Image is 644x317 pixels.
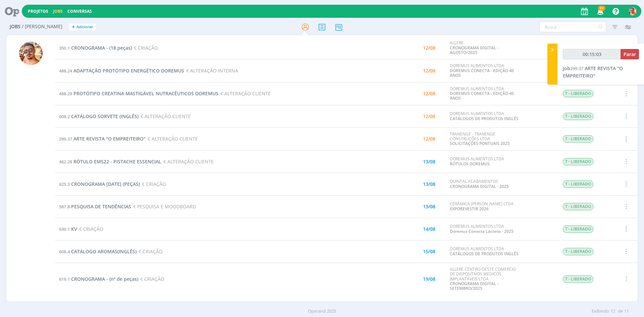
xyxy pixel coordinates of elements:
span: T - LIBERADO [563,180,593,188]
a: 619.1CRONOGRAMA - (nº de peças) [59,276,138,282]
span: 608.4 [59,249,70,255]
span: ALTERAÇÃO INTERNA [184,67,238,74]
span: de [618,308,623,315]
div: 13/08 [423,182,435,187]
div: 12/08 [423,68,435,73]
button: Parar [621,49,639,59]
a: DOREMUS CONECTA - EDIÇÃO 40 ANOS [450,91,514,101]
div: DOREMUS ALIMENTOS LTDA [450,87,519,101]
span: 630.1 [59,226,70,232]
div: QUINTAL ACABAMENTOS [450,179,519,189]
button: Conversas [65,9,94,14]
span: CRIAÇÃO [140,181,166,187]
div: CERÂMICA [PERSON_NAME] LTDA [450,202,519,211]
img: V [629,7,637,15]
span: T - LIBERADO [563,158,593,165]
span: ALTERAÇÃO CLIENTE [139,113,191,119]
span: 488.29 [59,91,72,97]
a: 630.1KV [59,226,77,232]
span: 625.3 [59,181,70,187]
a: CRONOGRAMA DIGITAL - AGOSTO/2025 [450,45,498,55]
span: PROTÓTIPO CREATINA MASTIGÁVEL NUTRACÊUTICOS DOREMUS [73,90,218,97]
input: Busca [539,21,606,32]
div: DOREMUS ALIMENTOS LTDA [450,157,519,166]
div: 13/08 [423,204,435,209]
a: 488.24ADAPTAÇÃO PROTÓTIPO ENERGÉTICO DOREMUS [59,67,184,74]
span: T - LIBERADO [563,135,593,143]
span: CRONOGRAMA - (18 peças) [71,45,132,51]
a: Conversas [67,8,92,14]
a: DOREMUS CONECTA - EDIÇÃO 40 ANOS [450,68,514,78]
div: 13/08 [423,159,435,164]
span: + [72,23,75,31]
span: ADAPTAÇÃO PROTÓTIPO ENERGÉTICO DOREMUS [73,67,184,74]
a: CATÁLOGOS DE PRODUTOS INGLÊS [450,116,519,121]
div: 19/08 [423,277,435,281]
span: T - LIBERADO [563,225,593,233]
a: 350.1CRONOGRAMA - (18 peças) [59,45,132,51]
span: 587.8 [59,204,70,210]
span: CATÁLOGO AROMAS(INGLÊS) [71,248,137,255]
span: 11 [598,6,605,11]
div: DOREMUS ALIMENTOS LTDA [450,224,519,234]
div: 14/08 [423,227,435,231]
span: Adicionar [76,25,93,29]
span: KV [71,226,77,232]
a: 299.37ARTE REVISTA "O EMPREITEIRO" [59,136,146,142]
div: 15/08 [423,249,435,254]
a: CRONOGRAMA DIGITAL - 2025 [450,183,509,189]
div: DOREMUS ALIMENTOS LTDA [450,63,519,78]
span: Parar [624,51,636,57]
a: 608.4CATÁLOGO AROMAS(INGLÊS) [59,248,137,255]
button: Jobs [51,9,65,14]
span: 12 [610,308,615,315]
button: +Adicionar [69,23,96,31]
div: ALLERE [450,41,519,55]
a: SOLICITAÇÕES PONTUAIS 2025 [450,141,510,146]
span: 462.28 [59,159,72,165]
span: 299.37 [59,136,72,142]
span: PESQUISA DE TENDÊNCIAS [71,203,131,210]
a: CATÁLOGOS DE PRODUTOS INGLÊS [450,251,519,257]
a: Projetos [28,8,48,14]
img: V [19,42,43,65]
span: CRONOGRAMA [DATE] (PEÇAS) [71,181,140,187]
span: 11 [624,308,629,315]
span: 350.1 [59,45,70,51]
div: 12/08 [423,91,435,96]
div: 12/08 [423,114,435,119]
span: 619.1 [59,276,70,282]
a: 462.28RÓTULO EM522 - PISTACHE ESSENCIAL [59,158,161,165]
span: ALTERAÇÃO CLIENTE [146,136,198,142]
div: DOREMUS ALIMENTOS LTDA [450,111,519,121]
button: Projetos [26,9,50,14]
button: 11 [593,5,607,17]
span: T - LIBERADO [563,248,593,255]
span: CATÁLOGO SORVETE (INGLÊS) [71,113,139,119]
div: TRANENGE - TRANENGE CONSTRUÇÕES LTDA [450,132,519,146]
span: T - LIBERADO [563,90,593,97]
span: ALTERAÇÃO CLIENTE [161,158,214,165]
a: Doremus Conecta Lácteos - 2025 [450,228,514,234]
span: ARTE REVISTA "O EMPREITEIRO" [563,65,623,79]
span: / [PERSON_NAME] [22,24,62,30]
span: ARTE REVISTA "O EMPREITEIRO" [73,136,146,142]
a: EXPOREVESTIR 2026 [450,206,489,212]
span: CRONOGRAMA - (nº de peças) [71,276,138,282]
span: T - LIBERADO [563,113,593,120]
a: 608.2CATÁLOGO SORVETE (INGLÊS) [59,113,139,119]
div: 12/08 [423,46,435,50]
span: T - LIBERADO [563,275,593,283]
a: 625.3CRONOGRAMA [DATE] (PEÇAS) [59,181,140,187]
span: RÓTULO EM522 - PISTACHE ESSENCIAL [73,158,161,165]
span: Exibindo [592,308,609,315]
a: Job299.37ARTE REVISTA "O EMPREITEIRO" [563,65,623,79]
div: DOREMUS ALIMENTOS LTDA [450,247,519,256]
a: 587.8PESQUISA DE TENDÊNCIAS [59,203,131,210]
span: 299.37 [570,65,583,71]
span: Jobs [10,24,20,30]
div: 12/08 [423,137,435,141]
a: Jobs [53,8,63,14]
span: CRIAÇÃO [77,226,103,232]
span: ALTERAÇÃO CLIENTE [218,90,271,97]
